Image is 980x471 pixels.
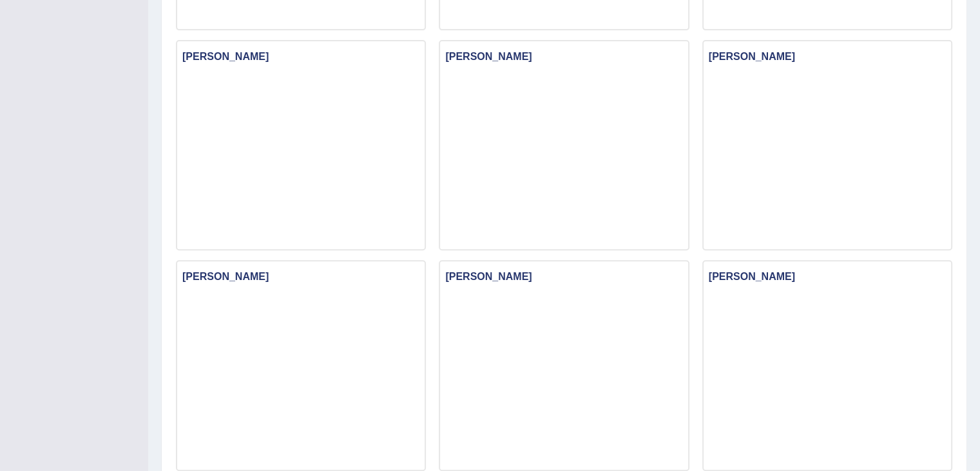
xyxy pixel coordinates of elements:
[704,268,951,286] h3: [PERSON_NAME]
[440,268,687,286] h3: [PERSON_NAME]
[704,48,951,66] h3: [PERSON_NAME]
[440,48,687,66] h3: [PERSON_NAME]
[177,268,425,286] h3: [PERSON_NAME]
[177,48,425,66] h3: [PERSON_NAME]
